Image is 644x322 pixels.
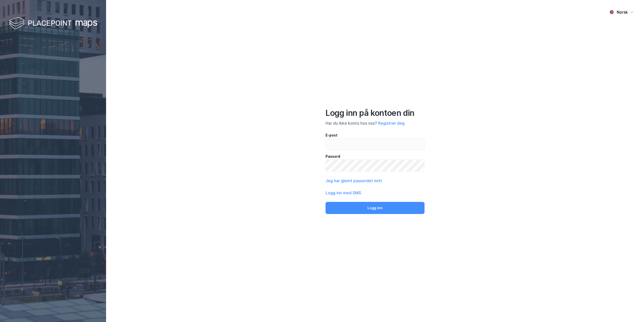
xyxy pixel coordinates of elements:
div: Logg inn på kontoen din [326,108,425,118]
div: E-post [326,132,425,138]
button: Logg inn [326,202,425,214]
img: logo-white.f07954bde2210d2a523dddb988cd2aa7.svg [9,16,97,31]
div: Norsk [617,9,628,15]
button: Registrer deg [378,120,405,126]
button: Jeg har glemt passordet mitt [326,178,382,184]
div: Har du ikke konto hos oss? [326,120,425,126]
button: Logg inn med SMS [326,190,361,196]
div: Passord [326,153,425,159]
